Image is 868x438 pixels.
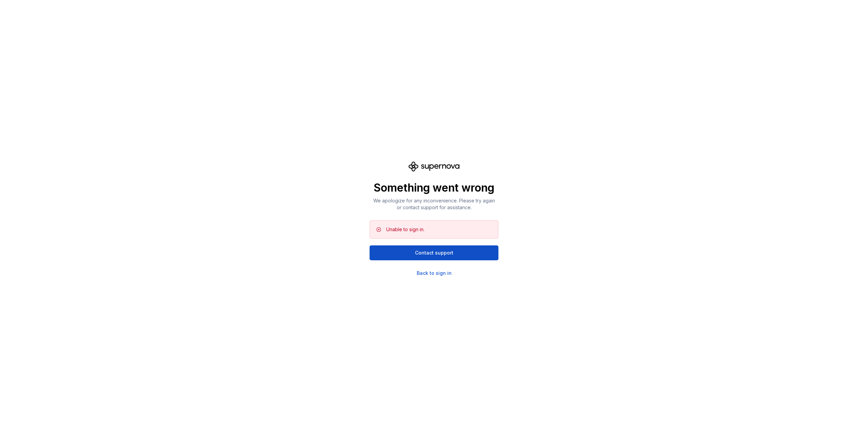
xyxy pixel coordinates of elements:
a: Back to sign in [417,270,452,277]
p: We apologize for any inconvenience. Please try again or contact support for assistance. [370,197,498,211]
button: Contact support [370,245,498,260]
span: Contact support [415,249,453,256]
div: Unable to sign in. [386,226,425,233]
p: Something went wrong [370,181,498,195]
